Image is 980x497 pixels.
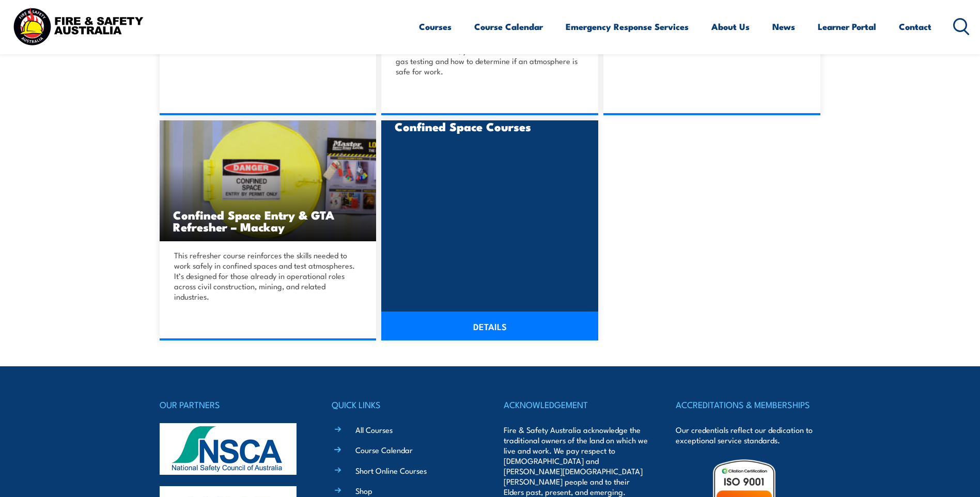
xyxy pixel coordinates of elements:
a: Shop [355,485,372,496]
h4: OUR PARTNERS [160,397,304,412]
a: News [772,13,795,40]
a: All Courses [355,424,393,435]
p: Fire & Safety Australia acknowledge the traditional owners of the land on which we live and work.... [504,425,648,497]
a: Learner Portal [818,13,876,40]
h4: ACKNOWLEDGEMENT [504,397,648,412]
a: Emergency Response Services [566,13,689,40]
h3: Confined Space Courses [395,120,585,132]
h3: Confined Space Entry & GTA Refresher – Mackay [173,209,363,232]
img: nsca-logo-footer [160,423,297,475]
p: This refresher course reinforces the skills needed to work safely in confined spaces and test atm... [174,250,359,302]
a: About Us [711,13,750,40]
a: Courses [419,13,452,40]
a: Course Calendar [474,13,543,40]
a: Short Online Courses [355,465,427,476]
h4: QUICK LINKS [332,397,476,412]
a: DETAILS [381,312,598,340]
a: Course Calendar [355,444,413,455]
a: Contact [899,13,931,40]
a: Confined Space Entry & GTA Refresher – Mackay [160,120,377,242]
p: Our credentials reflect our dedication to exceptional service standards. [676,425,820,445]
img: Confined Space Entry [160,120,377,242]
h4: ACCREDITATIONS & MEMBERSHIPS [676,397,820,412]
